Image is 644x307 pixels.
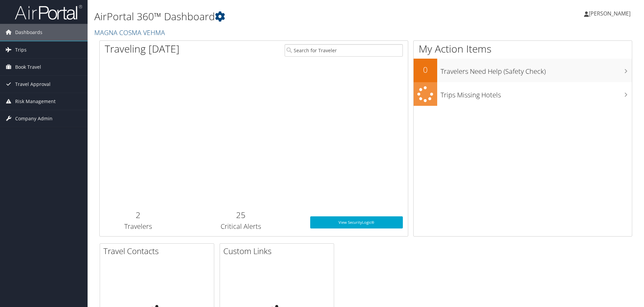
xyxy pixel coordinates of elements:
span: [PERSON_NAME] [589,10,631,17]
input: Search for Traveler [285,44,403,57]
h2: 25 [182,209,300,221]
h2: Travel Contacts [103,245,214,257]
a: Trips Missing Hotels [414,82,632,106]
h3: Critical Alerts [182,222,300,231]
a: MAGNA COSMA VEHMA [94,28,167,37]
h1: My Action Items [414,42,632,56]
h3: Travelers [105,222,172,231]
h1: Traveling [DATE] [105,42,180,56]
span: Company Admin [15,110,53,127]
a: View SecurityLogic® [310,216,403,228]
a: 0Travelers Need Help (Safety Check) [414,59,632,82]
span: Trips [15,41,27,58]
span: Book Travel [15,59,41,75]
span: Travel Approval [15,76,51,93]
h3: Travelers Need Help (Safety Check) [441,63,632,76]
img: airportal-logo.png [15,4,82,20]
h2: 0 [414,64,437,75]
span: Dashboards [15,24,42,41]
h2: 2 [105,209,172,221]
h3: Trips Missing Hotels [441,87,632,100]
h2: Custom Links [223,245,334,257]
a: [PERSON_NAME] [584,3,637,24]
span: Risk Management [15,93,56,110]
h1: AirPortal 360™ Dashboard [94,9,456,24]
